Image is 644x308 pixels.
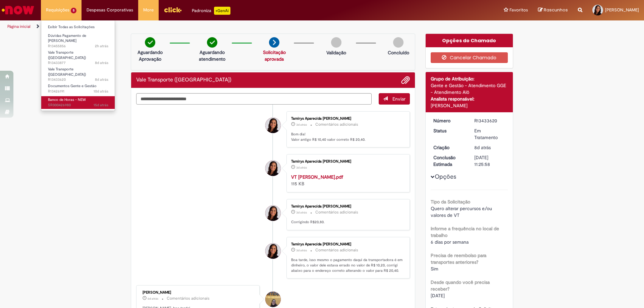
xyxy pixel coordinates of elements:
[48,60,108,66] span: R13433877
[5,20,424,33] ul: Trilhas de página
[331,37,341,48] img: img-circle-grey.png
[41,82,115,95] a: Aberto R13426191 : Documentos Gente e Gestão
[315,209,358,215] small: Comentários adicionais
[296,248,307,252] span: 3d atrás
[428,154,470,168] dt: Conclusão Estimada
[431,239,469,245] span: 6 dias por semana
[296,210,307,214] span: 3d atrás
[474,117,505,124] div: R13433620
[94,89,108,94] time: 18/08/2025 17:36:19
[291,174,403,187] div: 115 KB
[431,205,493,218] span: Quero alterar percursos e/ou valores de VT
[145,37,155,48] img: check-circle-green.png
[1,3,35,17] img: ServiceNow
[291,242,403,246] div: Tamirys Aparecida [PERSON_NAME]
[95,60,108,65] time: 20/08/2025 17:32:47
[71,8,76,13] span: 5
[428,127,470,134] dt: Status
[196,49,228,62] p: Aguardando atendimento
[41,32,115,47] a: Aberto R13455856 : Dúvidas Pagamento de Salário
[192,7,230,15] div: Padroniza
[167,296,210,301] small: Comentários adicionais
[315,122,358,127] small: Comentários adicionais
[265,118,281,133] div: Tamirys Aparecida Lourenco Fonseca
[265,243,281,259] div: Tamirys Aparecida Lourenco Fonseca
[95,44,108,49] span: 2h atrás
[94,89,108,94] span: 10d atrás
[41,96,115,109] a: Aberto SR000426980 : Banco de Horas - NEW
[431,293,445,299] span: [DATE]
[136,77,231,83] h2: Vale Transporte (VT) Histórico de tíquete
[41,49,115,63] a: Aberto R13433877 : Vale Transporte (VT)
[94,103,108,108] span: 15d atrás
[393,37,404,48] img: img-circle-grey.png
[474,144,505,151] div: 20/08/2025 16:48:29
[207,37,217,48] img: check-circle-green.png
[214,7,230,15] p: +GenAi
[431,279,490,292] b: Desde quando você precisa receber?
[474,154,505,168] div: [DATE] 11:25:58
[315,247,358,253] small: Comentários adicionais
[392,96,406,102] span: Enviar
[143,291,254,295] div: [PERSON_NAME]
[134,49,166,62] p: Aguardando Aprovação
[143,7,154,13] span: More
[48,83,97,88] span: Documentos Gente e Gestão
[431,199,470,205] b: Tipo da Solicitação
[41,66,115,80] a: Aberto R13433620 : Vale Transporte (VT)
[431,52,508,63] button: Cancelar Chamado
[87,7,133,13] span: Despesas Corporativas
[265,292,281,307] div: Amanda De Campos Gomes Do Nascimento
[291,132,403,142] p: Bom dia! Valor antigo R$ 10,40 valor correto R$ 20,40.
[48,33,86,44] span: Dúvidas Pagamento de [PERSON_NAME]
[296,166,307,170] span: 3d atrás
[291,174,343,180] a: VT [PERSON_NAME].pdf
[291,160,403,164] div: Tamirys Aparecida [PERSON_NAME]
[41,20,115,111] ul: Requisições
[431,266,438,272] span: Sim
[265,161,281,176] div: Tamirys Aparecida Lourenco Fonseca
[95,60,108,65] span: 8d atrás
[428,117,470,124] dt: Número
[291,117,403,121] div: Tamirys Aparecida [PERSON_NAME]
[474,144,491,150] span: 8d atrás
[291,257,403,273] p: Boa tarde, isso mesmo o pagamento daqui da transportadora é em dinheiro, o valor dele estava erra...
[48,97,86,102] span: Banco de Horas - NEW
[296,123,307,127] time: 26/08/2025 09:21:11
[474,144,491,150] time: 20/08/2025 16:48:29
[401,76,410,84] button: Adicionar anexos
[265,205,281,221] div: Tamirys Aparecida Lourenco Fonseca
[296,248,307,252] time: 25/08/2025 14:59:16
[431,226,499,238] b: Informe a frequência no local de trabalho
[388,49,409,56] p: Concluído
[431,75,508,82] div: Grupo de Atribuição:
[509,7,528,13] span: Favoritos
[296,123,307,127] span: 3d atrás
[426,34,513,47] div: Opções do Chamado
[41,23,115,31] a: Exibir Todas as Solicitações
[431,252,486,265] b: Precisa de reembolso para transportes anteriores?
[164,5,182,15] img: click_logo_yellow_360x200.png
[296,166,307,170] time: 25/08/2025 15:00:17
[95,77,108,82] time: 20/08/2025 16:48:30
[48,44,108,49] span: R13455856
[263,49,286,62] a: Solicitação aprovada
[291,204,403,208] div: Tamirys Aparecida [PERSON_NAME]
[148,297,158,301] time: 22/08/2025 16:22:02
[46,7,69,13] span: Requisições
[431,102,508,109] div: [PERSON_NAME]
[269,37,279,48] img: arrow-next.png
[148,297,158,301] span: 6d atrás
[431,96,508,102] div: Analista responsável:
[94,103,108,108] time: 13/08/2025 18:26:42
[474,127,505,141] div: Em Tratamento
[428,144,470,151] dt: Criação
[48,103,108,108] span: SR000426980
[48,77,108,82] span: R13433620
[48,67,86,77] span: Vale Transporte ([GEOGRAPHIC_DATA])
[136,93,372,105] textarea: Digite sua mensagem aqui...
[7,24,31,29] a: Página inicial
[538,7,568,13] a: Rascunhos
[48,50,86,60] span: Vale Transporte ([GEOGRAPHIC_DATA])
